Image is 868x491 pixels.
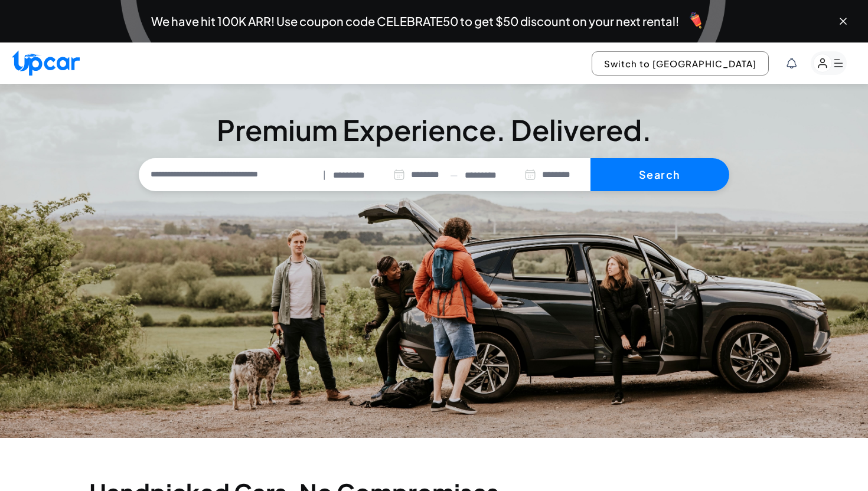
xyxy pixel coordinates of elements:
button: Search [590,158,729,191]
button: Switch to [GEOGRAPHIC_DATA] [592,51,769,76]
img: Upcar Logo [12,50,80,76]
span: We have hit 100K ARR! Use coupon code CELEBRATE50 to get $50 discount on your next rental! [151,15,679,27]
span: — [450,168,458,182]
span: | [323,168,326,182]
button: Close banner [837,15,849,27]
h3: Premium Experience. Delivered. [139,116,729,144]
